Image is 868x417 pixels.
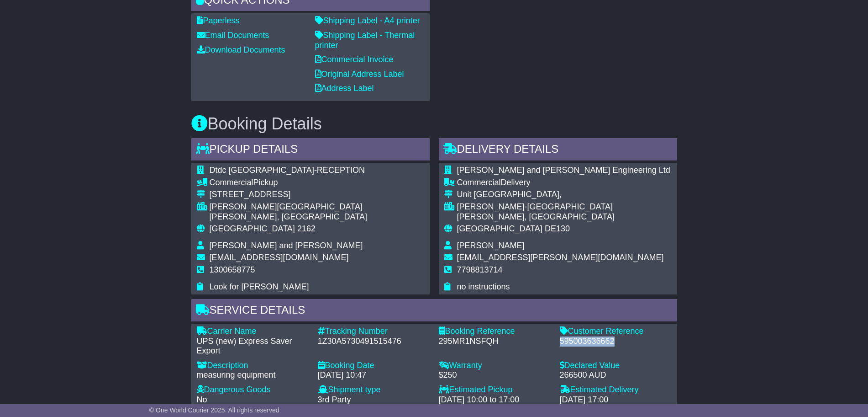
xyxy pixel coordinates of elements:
span: © One World Courier 2025. All rights reserved. [149,406,281,414]
div: Pickup [210,178,424,188]
span: [EMAIL_ADDRESS][DOMAIN_NAME] [210,253,349,262]
span: [PERSON_NAME] and [PERSON_NAME] Engineering Ltd [457,166,670,175]
div: Declared Value [560,361,672,371]
div: 1Z30A5730491515476 [318,337,430,347]
div: UPS (new) Express Saver Export [197,337,309,356]
span: Look for [PERSON_NAME] [210,282,309,291]
div: 595003636662 [560,337,672,347]
span: DE130 [545,224,570,233]
div: [DATE] 10:00 to 17:00 [439,395,551,405]
div: Unit [GEOGRAPHIC_DATA], [457,190,672,200]
span: [GEOGRAPHIC_DATA] [457,224,542,233]
div: Booking Reference [439,326,551,337]
span: 2162 [297,224,316,233]
div: Estimated Pickup [439,385,551,395]
div: Estimated Delivery [560,385,672,395]
span: no instructions [457,282,510,291]
a: Commercial Invoice [315,55,394,64]
div: [STREET_ADDRESS] [210,190,424,200]
div: Dangerous Goods [197,385,309,395]
div: Booking Date [318,361,430,371]
div: Delivery Details [439,138,677,163]
a: Shipping Label - A4 printer [315,16,420,25]
div: 295MR1NSFQH [439,337,551,347]
div: Customer Reference [560,326,672,337]
div: Delivery [457,178,672,188]
div: Shipment type [318,385,430,395]
a: Paperless [197,16,240,25]
div: [DATE] 17:00 [560,395,672,405]
span: Commercial [457,178,501,187]
span: [GEOGRAPHIC_DATA] [210,224,295,233]
span: 1300658775 [210,265,255,274]
div: $250 [439,370,551,380]
h3: Booking Details [191,115,677,133]
a: Address Label [315,84,374,93]
a: Shipping Label - Thermal printer [315,31,415,50]
div: Description [197,361,309,371]
span: Commercial [210,178,253,187]
a: Download Documents [197,45,285,54]
div: [PERSON_NAME]-[GEOGRAPHIC_DATA][PERSON_NAME], [GEOGRAPHIC_DATA] [457,202,672,222]
div: [DATE] 10:47 [318,370,430,380]
div: Pickup Details [191,138,430,163]
span: 7798813714 [457,265,503,274]
div: measuring equipment [197,370,309,380]
span: [PERSON_NAME] [457,241,525,250]
div: Service Details [191,299,677,324]
a: Original Address Label [315,69,404,79]
span: Dtdc [GEOGRAPHIC_DATA]-RECEPTION [210,166,365,175]
div: Carrier Name [197,326,309,337]
span: [EMAIL_ADDRESS][PERSON_NAME][DOMAIN_NAME] [457,253,664,262]
span: 3rd Party [318,395,351,404]
div: Warranty [439,361,551,371]
a: Email Documents [197,31,269,40]
span: No [197,395,207,404]
div: [PERSON_NAME][GEOGRAPHIC_DATA][PERSON_NAME], [GEOGRAPHIC_DATA] [210,202,424,222]
div: Tracking Number [318,326,430,337]
div: 266500 AUD [560,370,672,380]
span: [PERSON_NAME] and [PERSON_NAME] [210,241,363,250]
